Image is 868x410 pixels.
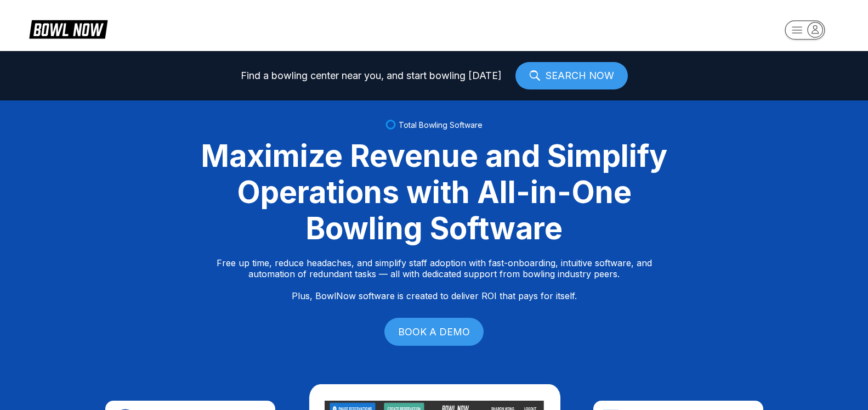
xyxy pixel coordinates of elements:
[188,138,681,246] div: Maximize Revenue and Simplify Operations with All-in-One Bowling Software
[384,318,484,346] a: BOOK A DEMO
[399,120,483,130] span: Total Bowling Software
[241,70,502,81] span: Find a bowling center near you, and start bowling [DATE]
[217,257,652,301] p: Free up time, reduce headaches, and simplify staff adoption with fast-onboarding, intuitive softw...
[515,62,628,89] a: SEARCH NOW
